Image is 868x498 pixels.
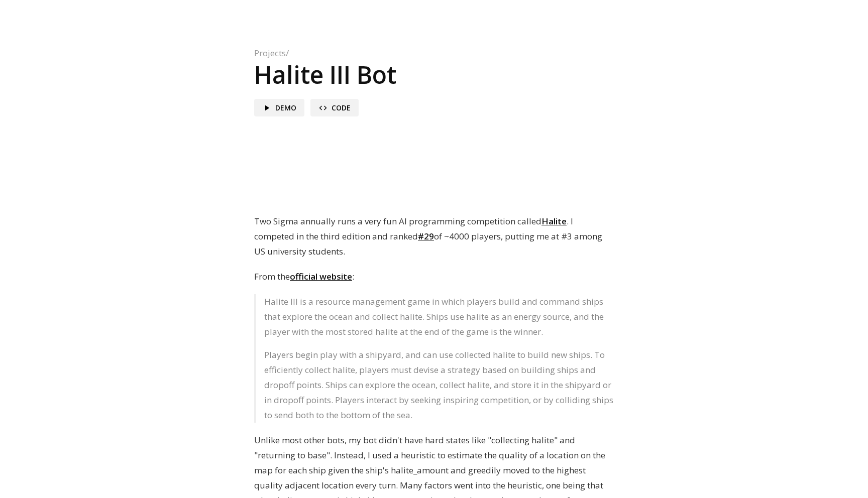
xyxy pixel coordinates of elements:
[262,103,271,112] span: play_arrow
[254,269,614,284] p: From the :
[254,347,614,423] p: Players begin play with a shipyard, and can use collected halite to build new ships. To efficient...
[254,48,614,58] nav: /
[254,58,614,91] h1: Halite III Bot
[254,294,614,347] p: Halite III is a resource management game in which players build and command ships that explore th...
[254,48,286,58] a: Projects
[332,103,351,112] span: Code
[418,230,434,242] a: #29
[254,214,614,259] p: Two Sigma annually runs a very fun AI programming competition called . I competed in the third ed...
[254,99,304,116] a: play_arrowDemo
[310,99,359,116] a: codeCode
[541,215,567,227] a: Halite
[290,271,352,282] a: official website
[318,103,328,112] span: code
[275,103,296,112] span: Demo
